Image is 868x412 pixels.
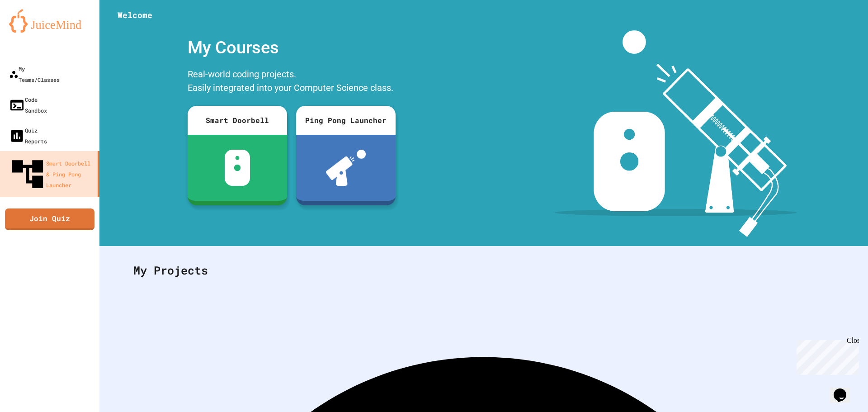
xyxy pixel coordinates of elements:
[124,253,843,288] div: My Projects
[5,208,94,230] a: Join Quiz
[225,150,250,186] img: sdb-white.svg
[183,65,400,99] div: Real-world coding projects. Easily integrated into your Computer Science class.
[9,125,47,147] div: Quiz Reports
[9,9,90,33] img: logo-orange.svg
[296,106,396,135] div: Ping Pong Launcher
[188,106,287,135] div: Smart Doorbell
[326,150,366,186] img: ppl-with-ball.png
[9,63,60,85] div: My Teams/Classes
[9,156,94,193] div: Smart Doorbell & Ping Pong Launcher
[793,336,859,375] iframe: chat widget
[830,376,859,403] iframe: chat widget
[183,30,400,65] div: My Courses
[9,94,47,116] div: Code Sandbox
[555,30,797,237] img: banner-image-my-projects.png
[4,4,62,57] div: Chat with us now!Close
